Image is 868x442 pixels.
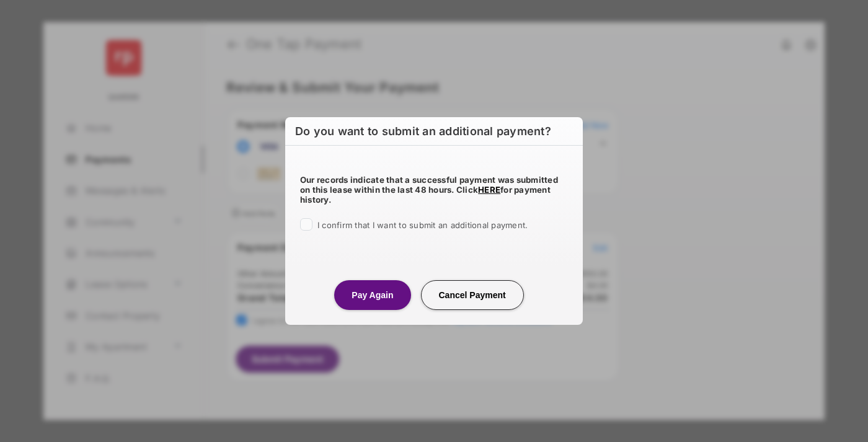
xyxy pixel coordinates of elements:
h6: Do you want to submit an additional payment? [285,117,583,146]
h5: Our records indicate that a successful payment was submitted on this lease within the last 48 hou... [300,175,568,205]
a: HERE [478,185,500,195]
span: I confirm that I want to submit an additional payment. [317,220,528,230]
button: Pay Again [334,280,410,310]
button: Cancel Payment [421,280,524,310]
